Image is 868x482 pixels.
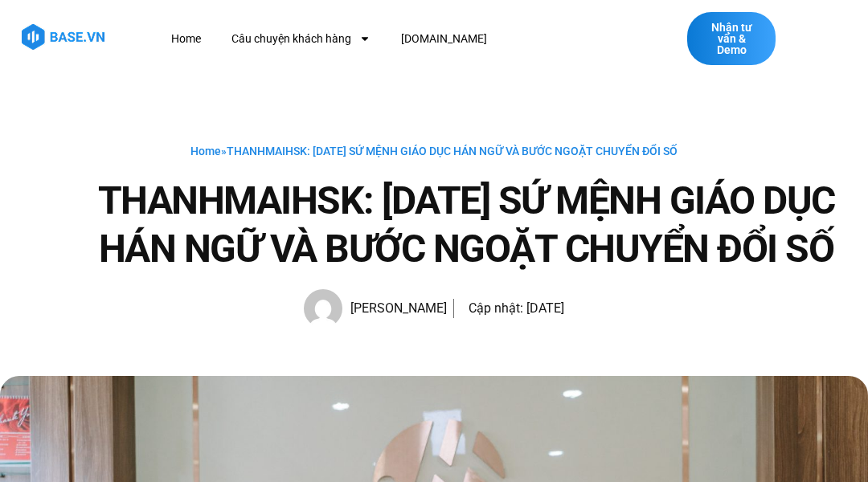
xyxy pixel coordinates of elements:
span: Cập nhật: [469,300,523,316]
h1: THANHMAIHSK: [DATE] SỨ MỆNH GIÁO DỤC HÁN NGỮ VÀ BƯỚC NGOẶT CHUYỂN ĐỔI SỐ [64,177,868,273]
a: Home [159,24,213,54]
nav: Menu [159,24,618,54]
a: Nhận tư vấn & Demo [687,12,776,65]
span: » [190,145,678,157]
time: [DATE] [526,300,564,316]
a: Picture of Hạnh Hoàng [PERSON_NAME] [304,289,447,328]
img: Picture of Hạnh Hoàng [304,289,342,328]
a: Home [190,145,221,157]
span: THANHMAIHSK: [DATE] SỨ MỆNH GIÁO DỤC HÁN NGỮ VÀ BƯỚC NGOẶT CHUYỂN ĐỔI SỐ [227,145,678,157]
a: [DOMAIN_NAME] [389,24,499,54]
span: Nhận tư vấn & Demo [703,22,759,55]
span: [PERSON_NAME] [342,297,447,320]
a: Câu chuyện khách hàng [219,24,383,54]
